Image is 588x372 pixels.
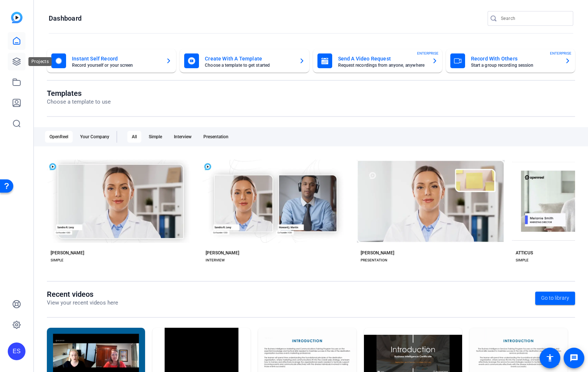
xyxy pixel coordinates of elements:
div: ES [8,343,25,360]
div: OpenReel [45,131,73,143]
div: SIMPLE [516,257,529,263]
div: ATTICUS [516,250,533,256]
div: All [127,131,141,143]
mat-card-subtitle: Request recordings from anyone, anywhere [338,63,426,67]
img: blue-gradient.svg [11,12,23,23]
div: Interview [169,131,196,143]
div: Simple [144,131,166,143]
span: Go to library [541,294,569,302]
input: Search [501,14,567,23]
mat-card-subtitle: Start a group recording session [471,63,559,67]
h1: Recent videos [47,290,118,299]
div: Projects [28,57,52,66]
button: Instant Self RecordRecord yourself or your screen [47,49,176,73]
button: Record With OthersStart a group recording sessionENTERPRISE [446,49,575,73]
h1: Templates [47,89,111,98]
mat-card-title: Instant Self Record [72,54,160,63]
div: INTERVIEW [206,257,225,263]
div: SIMPLE [51,257,63,263]
button: Send A Video RequestRequest recordings from anyone, anywhereENTERPRISE [313,49,442,73]
h1: Dashboard [49,14,82,23]
mat-card-title: Send A Video Request [338,54,426,63]
div: [PERSON_NAME] [361,250,394,256]
mat-card-title: Record With Others [471,54,559,63]
div: [PERSON_NAME] [51,250,84,256]
p: Choose a template to use [47,98,111,106]
span: ENTERPRISE [550,51,571,56]
mat-card-title: Create With A Template [205,54,293,63]
button: Create With A TemplateChoose a template to get started [180,49,309,73]
p: View your recent videos here [47,299,118,307]
a: Go to library [535,292,575,305]
mat-card-subtitle: Choose a template to get started [205,63,293,67]
div: PRESENTATION [361,257,387,263]
span: ENTERPRISE [417,51,439,56]
div: [PERSON_NAME] [206,250,239,256]
mat-icon: accessibility [546,354,554,362]
div: Your Company [76,131,114,143]
mat-icon: message [570,354,578,362]
mat-card-subtitle: Record yourself or your screen [72,63,160,67]
div: Presentation [199,131,233,143]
